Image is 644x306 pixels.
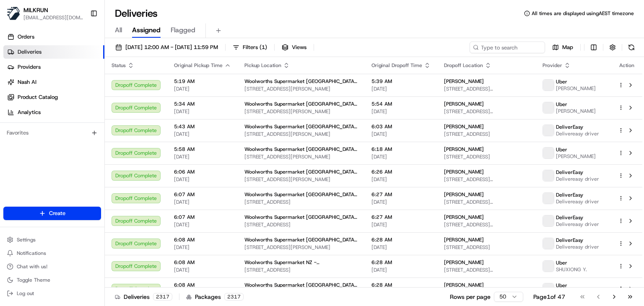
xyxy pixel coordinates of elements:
[371,214,431,220] span: 6:27 AM
[229,41,271,53] button: Filters(1)
[174,62,223,69] span: Original Pickup Time
[260,44,267,51] span: ( 1 )
[174,131,231,137] span: [DATE]
[244,101,358,107] span: Woolworths Supermarket [GEOGRAPHIC_DATA] - [GEOGRAPHIC_DATA]
[444,244,529,251] span: [STREET_ADDRESS]
[371,123,431,130] span: 6:03 AM
[18,48,42,56] span: Deliveries
[556,130,599,137] span: Delivereasy driver
[371,176,431,183] span: [DATE]
[18,78,36,86] span: Nash AI
[224,293,244,301] div: 2317
[153,293,172,301] div: 2317
[3,234,101,246] button: Settings
[556,124,583,130] span: DeliverEasy
[444,101,484,107] span: [PERSON_NAME]
[18,109,41,116] span: Analytics
[115,25,122,35] span: All
[556,266,587,273] span: SHUXIONG Y.
[444,153,529,160] span: [STREET_ADDRESS]
[444,221,529,228] span: [STREET_ADDRESS][PERSON_NAME]
[7,7,20,20] img: MILKRUN
[244,191,358,198] span: Woolworths Supermarket [GEOGRAPHIC_DATA] - [GEOGRAPHIC_DATA]
[244,62,281,69] span: Pickup Location
[371,169,431,175] span: 6:26 AM
[244,199,358,205] span: [STREET_ADDRESS]
[174,259,231,266] span: 6:08 AM
[371,199,431,205] span: [DATE]
[17,290,34,297] span: Log out
[174,221,231,228] span: [DATE]
[244,236,358,243] span: Woolworths Supermarket [GEOGRAPHIC_DATA] - Feilding
[444,123,484,130] span: [PERSON_NAME]
[562,44,573,51] span: Map
[556,198,599,205] span: Delivereasy driver
[244,169,358,175] span: Woolworths Supermarket [GEOGRAPHIC_DATA] - [GEOGRAPHIC_DATA]
[171,25,195,35] span: Flagged
[244,146,358,153] span: Woolworths Supermarket [GEOGRAPHIC_DATA] - [GEOGRAPHIC_DATA]
[244,78,358,85] span: Woolworths Supermarket [GEOGRAPHIC_DATA] - [GEOGRAPHIC_DATA]
[244,259,358,266] span: Woolworths Supermarket NZ - [GEOGRAPHIC_DATA]
[17,263,47,270] span: Chat with us!
[115,293,172,301] div: Deliveries
[17,277,50,283] span: Toggle Theme
[543,62,562,69] span: Provider
[450,293,491,301] p: Rows per page
[244,176,358,183] span: [STREET_ADDRESS][PERSON_NAME]
[112,41,222,53] button: [DATE] 12:00 AM - [DATE] 11:59 PM
[3,247,101,259] button: Notifications
[556,282,567,289] span: Uber
[556,169,583,176] span: DeliverEasy
[371,153,431,160] span: [DATE]
[18,93,58,101] span: Product Catalog
[174,153,231,160] span: [DATE]
[533,293,565,301] div: Page 1 of 47
[3,126,101,140] div: Favorites
[132,25,161,35] span: Assigned
[174,199,231,205] span: [DATE]
[174,214,231,220] span: 6:07 AM
[371,78,431,85] span: 5:39 AM
[115,7,158,20] h1: Deliveries
[556,176,599,182] span: Delivereasy driver
[556,214,583,221] span: DeliverEasy
[444,78,484,85] span: [PERSON_NAME]
[174,101,231,107] span: 5:34 AM
[556,192,583,198] span: DeliverEasy
[444,176,529,183] span: [STREET_ADDRESS][PERSON_NAME]
[444,62,483,69] span: Dropoff Location
[3,75,104,89] a: Nash AI
[556,221,599,228] span: Delivereasy driver
[174,169,231,175] span: 6:06 AM
[3,60,104,74] a: Providers
[556,108,596,114] span: [PERSON_NAME]
[444,199,529,205] span: [STREET_ADDRESS][PERSON_NAME]
[444,214,484,220] span: [PERSON_NAME]
[371,267,431,273] span: [DATE]
[18,63,41,71] span: Providers
[17,250,46,257] span: Notifications
[556,244,599,250] span: Delivereasy driver
[444,169,484,175] span: [PERSON_NAME]
[17,236,36,243] span: Settings
[18,33,34,41] span: Orders
[244,282,358,288] span: Woolworths Supermarket [GEOGRAPHIC_DATA] - [GEOGRAPHIC_DATA]
[244,123,358,130] span: Woolworths Supermarket [GEOGRAPHIC_DATA] - [GEOGRAPHIC_DATA]
[125,44,218,51] span: [DATE] 12:00 AM - [DATE] 11:59 PM
[470,41,545,53] input: Type to search
[244,214,358,220] span: Woolworths Supermarket [GEOGRAPHIC_DATA] - [GEOGRAPHIC_DATA]
[618,62,636,69] div: Action
[244,244,358,251] span: [STREET_ADDRESS][PERSON_NAME]
[3,106,104,119] a: Analytics
[532,10,634,17] span: All times are displayed using AEST timezone
[3,261,101,272] button: Chat with us!
[23,6,48,14] button: MILKRUN
[444,259,484,266] span: [PERSON_NAME]
[174,176,231,183] span: [DATE]
[244,131,358,137] span: [STREET_ADDRESS][PERSON_NAME]
[244,267,358,273] span: [STREET_ADDRESS]
[23,14,83,21] button: [EMAIL_ADDRESS][DOMAIN_NAME]
[444,131,529,137] span: [STREET_ADDRESS]
[556,259,567,266] span: Uber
